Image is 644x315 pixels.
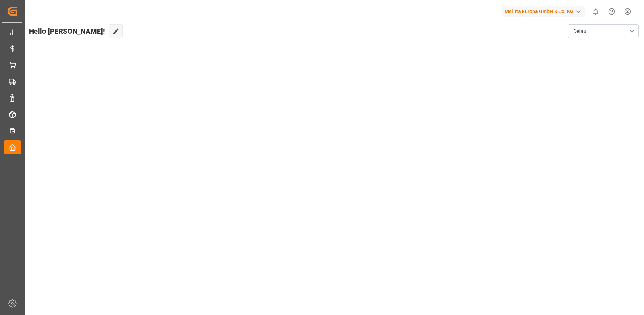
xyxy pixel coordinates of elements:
[568,24,639,38] button: open menu
[502,5,588,18] button: Melitta Europa GmbH & Co. KG
[604,4,620,19] button: Help Center
[29,24,105,38] span: Hello [PERSON_NAME]!
[573,28,589,35] span: Default
[502,6,585,17] div: Melitta Europa GmbH & Co. KG
[588,4,604,19] button: show 0 new notifications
